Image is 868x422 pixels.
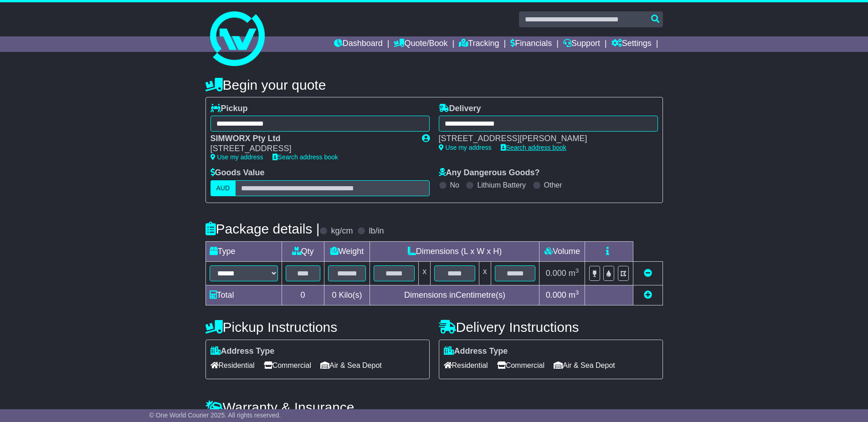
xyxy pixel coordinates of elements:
a: Remove this item [644,269,652,278]
td: Dimensions in Centimetre(s) [370,285,539,305]
td: 0 [282,285,324,305]
span: 0.000 [546,290,566,300]
td: Type [205,241,282,261]
span: 0 [332,290,336,300]
a: Search address book [501,144,566,151]
label: Address Type [444,346,508,356]
label: Pickup [211,104,248,114]
td: Total [205,285,282,305]
h4: Pickup Instructions [205,320,430,335]
span: Commercial [264,358,311,372]
a: Support [563,36,600,52]
span: Air & Sea Depot [554,358,615,372]
td: Qty [282,241,324,261]
a: Settings [611,36,652,52]
td: x [419,261,431,285]
td: Weight [324,241,370,261]
a: Use my address [211,153,263,161]
label: Address Type [211,346,275,356]
div: [STREET_ADDRESS] [211,144,413,154]
span: © One World Courier 2025. All rights reserved. [149,412,281,419]
label: Delivery [439,104,481,114]
span: Residential [444,358,488,372]
label: Any Dangerous Goods? [439,168,540,178]
label: Lithium Battery [477,181,526,189]
div: SIMWORX Pty Ltd [211,134,413,144]
td: Kilo(s) [324,285,370,305]
a: Use my address [439,144,492,151]
h4: Package details | [205,221,320,236]
label: No [450,181,459,189]
span: Air & Sea Depot [320,358,382,372]
td: Dimensions (L x W x H) [370,241,539,261]
span: 0.000 [546,269,566,278]
label: AUD [211,180,236,196]
sup: 3 [575,289,579,296]
label: Other [544,181,562,189]
a: Dashboard [334,36,383,52]
h4: Warranty & Insurance [205,400,663,415]
a: Financials [510,36,552,52]
a: Tracking [459,36,499,52]
a: Search address book [272,153,338,161]
a: Quote/Book [394,36,447,52]
h4: Begin your quote [205,77,663,92]
label: Goods Value [211,168,265,178]
a: Add new item [644,290,652,300]
span: Commercial [497,358,544,372]
label: lb/in [369,226,384,236]
span: m [569,290,579,300]
td: Volume [539,241,585,261]
td: x [479,261,491,285]
span: m [569,269,579,278]
sup: 3 [575,267,579,274]
h4: Delivery Instructions [439,320,663,335]
div: [STREET_ADDRESS][PERSON_NAME] [439,134,649,144]
span: Residential [211,358,255,372]
label: kg/cm [331,226,353,236]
